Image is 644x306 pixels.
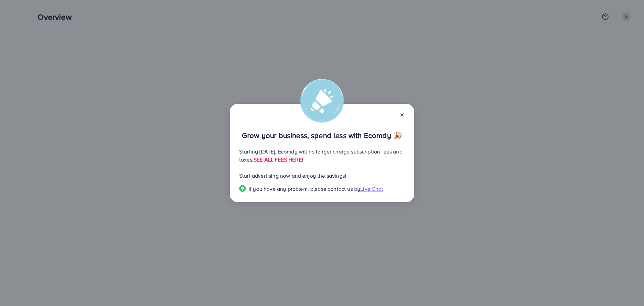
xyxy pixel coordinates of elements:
[360,185,383,192] span: Live Chat
[239,147,405,164] p: Starting [DATE], Ecomdy will no longer charge subscription fees and taxes.
[239,172,405,180] p: Start advertising now and enjoy the savings!
[300,79,344,123] img: alert
[239,185,246,192] img: Popup guide
[254,156,303,163] a: SEE ALL FEES HERE!
[249,185,360,192] span: If you have any problem, please contact us by
[239,131,405,139] p: Grow your business, spend less with Ecomdy 🎉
